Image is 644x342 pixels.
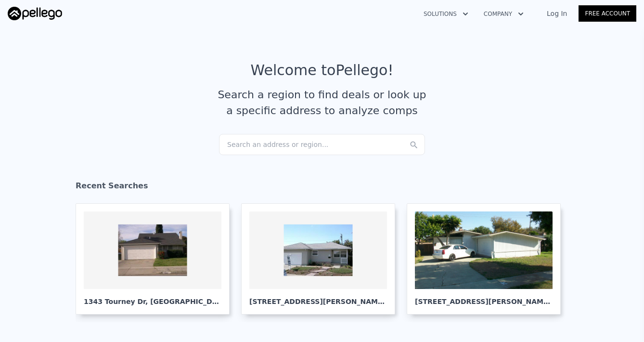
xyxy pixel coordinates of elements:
a: Free Account [579,5,636,22]
div: Search an address or region... [219,134,425,155]
button: Company [476,5,531,23]
img: Pellego [8,7,62,20]
div: 1343 Tourney Dr , [GEOGRAPHIC_DATA][PERSON_NAME] [84,289,221,306]
div: Recent Searches [76,172,568,203]
div: Welcome to Pellego ! [251,62,394,79]
a: [STREET_ADDRESS][PERSON_NAME], Sunnyvale [407,203,568,315]
a: [STREET_ADDRESS][PERSON_NAME], Sunnyvale [241,203,403,315]
div: Search a region to find deals or look up a specific address to analyze comps [214,87,430,118]
button: Solutions [416,5,476,23]
a: 1343 Tourney Dr, [GEOGRAPHIC_DATA][PERSON_NAME] [76,203,237,315]
div: [STREET_ADDRESS][PERSON_NAME] , Sunnyvale [249,289,387,306]
a: Log In [535,9,579,18]
div: [STREET_ADDRESS][PERSON_NAME] , Sunnyvale [415,289,553,306]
